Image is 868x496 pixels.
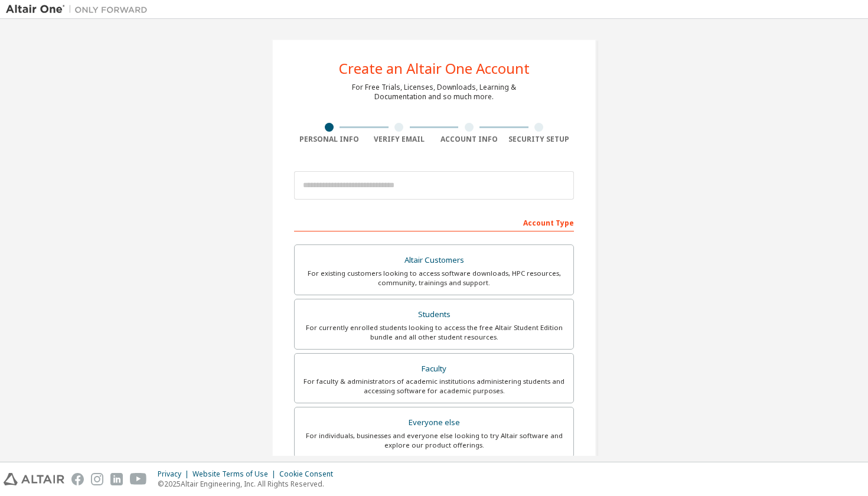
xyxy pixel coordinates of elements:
[434,135,504,144] div: Account Info
[504,135,575,144] div: Security Setup
[294,213,574,231] div: Account Type
[158,469,192,479] div: Privacy
[302,431,566,450] div: For individuals, businesses and everyone else looking to try Altair software and explore our prod...
[352,83,516,102] div: For Free Trials, Licenses, Downloads, Learning & Documentation and so much more.
[110,473,123,485] img: linkedin.svg
[339,61,530,76] div: Create an Altair One Account
[279,469,340,479] div: Cookie Consent
[364,135,435,144] div: Verify Email
[302,269,566,288] div: For existing customers looking to access software downloads, HPC resources, community, trainings ...
[158,479,340,489] p: © 2025 Altair Engineering, Inc. All Rights Reserved.
[6,4,154,15] img: Altair One
[302,377,566,396] div: For faculty & administrators of academic institutions administering students and accessing softwa...
[71,473,84,485] img: facebook.svg
[130,473,147,485] img: youtube.svg
[302,361,566,377] div: Faculty
[302,306,566,323] div: Students
[4,473,64,485] img: altair_logo.svg
[302,323,566,342] div: For currently enrolled students looking to access the free Altair Student Edition bundle and all ...
[91,473,103,485] img: instagram.svg
[302,252,566,269] div: Altair Customers
[192,469,279,479] div: Website Terms of Use
[302,415,566,431] div: Everyone else
[294,135,364,144] div: Personal Info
